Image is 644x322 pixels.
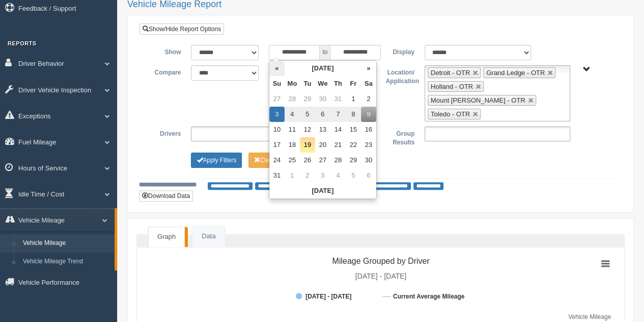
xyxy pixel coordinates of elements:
td: 25 [285,153,300,168]
td: 16 [361,122,376,137]
tspan: Current Average Mileage [393,293,465,300]
span: to [320,45,330,60]
td: 31 [269,168,285,183]
a: Data [192,226,225,247]
span: Mount [PERSON_NAME] - OTR [431,96,525,104]
td: 27 [269,91,285,107]
td: 6 [315,107,330,122]
span: Detroit - OTR [431,69,470,77]
th: Tu [300,76,315,91]
label: Drivers [147,127,186,139]
td: 24 [269,153,285,168]
label: Show [147,45,186,57]
a: Vehicle Mileage Trend [18,253,115,271]
td: 2 [300,168,315,183]
td: 8 [346,107,361,122]
tspan: [DATE] - [DATE] [305,293,351,300]
td: 18 [285,137,300,153]
th: Sa [361,76,376,91]
th: [DATE] [285,61,361,76]
td: 26 [300,153,315,168]
td: 9 [361,107,376,122]
a: Show/Hide Report Options [139,23,224,35]
tspan: Vehicle Mileage [568,313,611,320]
tspan: Mileage Grouped by Driver [332,257,430,265]
td: 3 [269,107,285,122]
td: 3 [315,168,330,183]
td: 13 [315,122,330,137]
label: Location/ Application [380,65,419,86]
button: Change Filter Options [248,153,299,168]
td: 27 [315,153,330,168]
td: 30 [361,153,376,168]
td: 15 [346,122,361,137]
td: 22 [346,137,361,153]
td: 29 [346,153,361,168]
th: « [269,61,285,76]
th: Fr [346,76,361,91]
td: 28 [285,91,300,107]
td: 23 [361,137,376,153]
td: 21 [330,137,346,153]
td: 7 [330,107,346,122]
td: 28 [330,153,346,168]
td: 6 [361,168,376,183]
td: 12 [300,122,315,137]
span: Holland - OTR [431,83,473,90]
button: Change Filter Options [191,153,242,168]
tspan: [DATE] - [DATE] [355,272,407,280]
td: 14 [330,122,346,137]
td: 4 [330,168,346,183]
td: 17 [269,137,285,153]
a: Vehicle Mileage [18,234,115,253]
th: Mo [285,76,300,91]
td: 1 [346,91,361,107]
span: Grand Ledge - OTR [486,69,545,77]
th: Su [269,76,285,91]
td: 4 [285,107,300,122]
label: Compare [147,65,186,78]
td: 2 [361,91,376,107]
td: 29 [300,91,315,107]
td: 11 [285,122,300,137]
td: 5 [300,107,315,122]
td: 5 [346,168,361,183]
th: We [315,76,330,91]
td: 20 [315,137,330,153]
th: [DATE] [269,183,376,199]
td: 30 [315,91,330,107]
span: Toledo - OTR [431,110,470,118]
td: 10 [269,122,285,137]
td: 19 [300,137,315,153]
label: Group Results [381,127,419,147]
th: » [361,61,376,76]
td: 1 [285,168,300,183]
label: Display [380,45,419,57]
button: Download Data [139,190,193,202]
a: Graph [148,227,185,247]
td: 31 [330,91,346,107]
th: Th [330,76,346,91]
